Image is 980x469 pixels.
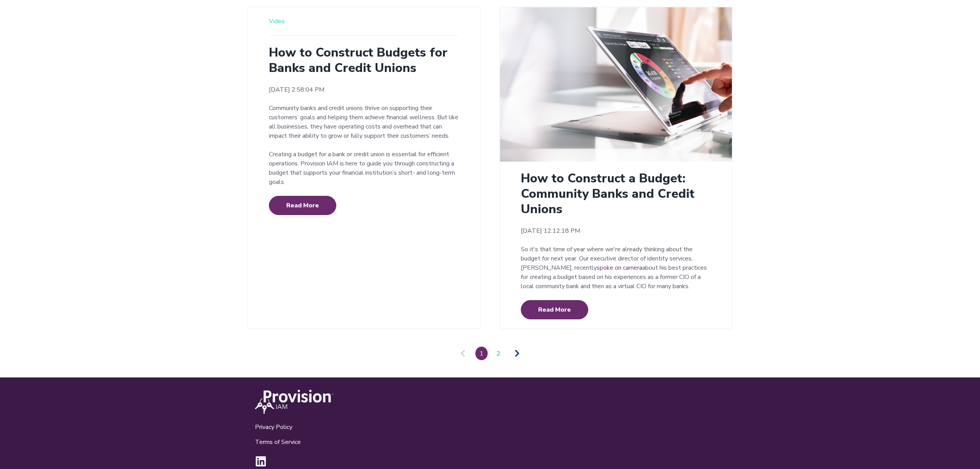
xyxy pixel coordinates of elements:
[269,103,459,140] p: Community banks and credit unions thrive on supporting their customers’ goals and helping them ac...
[521,245,711,291] p: So it's that time of year where we're already thinking about the budget for next year. Our execut...
[269,44,448,76] a: How to Construct Budgets for Banks and Credit Unions
[521,226,711,235] time: [DATE] 12:12:18 PM
[269,85,459,94] time: [DATE] 2:58:04 PM
[255,417,476,456] div: Navigation Menu
[247,347,733,360] nav: Pagination
[255,423,292,431] a: Privacy Policy
[521,300,588,319] a: Read More
[597,264,642,272] a: spoke on camera
[269,17,285,25] a: Video
[521,170,695,217] a: How to Construct a Budget: Community Banks and Credit Unions
[255,438,301,446] a: Terms of Service
[269,150,459,187] p: Creating a budget for a bank or credit union is essential for efficient operations. Provision IAM...
[255,390,334,414] img: ProvisionIAM-Logo-White@3x
[475,347,488,360] a: Go to page 1
[269,196,336,215] a: Read More
[492,347,505,360] a: Go to page 2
